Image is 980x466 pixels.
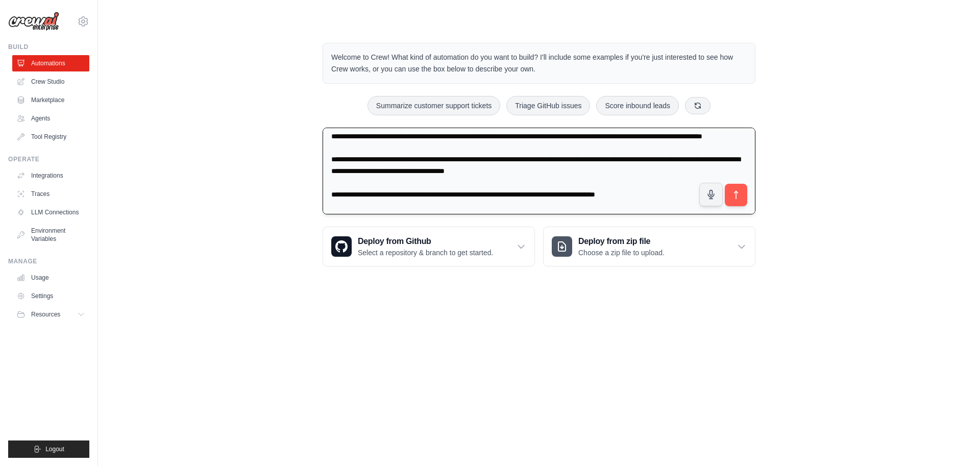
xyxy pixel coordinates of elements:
a: Marketplace [12,92,89,108]
button: Logout [8,440,89,458]
span: Logout [45,445,64,453]
h3: Deploy from zip file [578,235,665,248]
h3: Deploy from Github [358,235,493,248]
button: Triage GitHub issues [506,96,590,115]
a: Usage [12,269,89,286]
a: Environment Variables [12,223,89,247]
button: Summarize customer support tickets [367,96,500,115]
a: Automations [12,55,89,71]
button: Score inbound leads [596,96,679,115]
div: Manage [8,257,89,265]
a: Crew Studio [12,73,89,90]
img: Logo [8,12,59,31]
a: Settings [12,288,89,304]
a: LLM Connections [12,204,89,220]
p: Welcome to Crew! What kind of automation do you want to build? I'll include some examples if you'... [331,52,747,75]
a: Agents [12,110,89,127]
a: Integrations [12,167,89,184]
span: Resources [31,310,60,318]
div: Widget de chat [929,417,980,466]
div: Build [8,43,89,51]
iframe: Chat Widget [929,417,980,466]
a: Traces [12,186,89,202]
p: Select a repository & branch to get started. [358,248,493,258]
div: Operate [8,155,89,163]
button: Resources [12,306,89,323]
p: Choose a zip file to upload. [578,248,665,258]
a: Tool Registry [12,129,89,145]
